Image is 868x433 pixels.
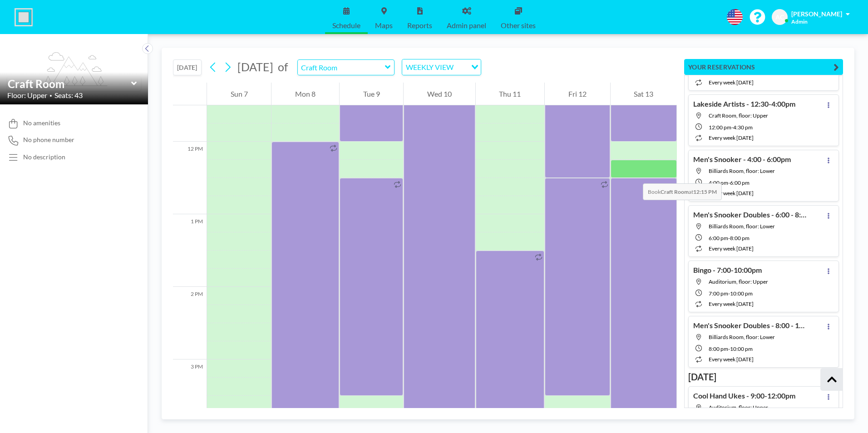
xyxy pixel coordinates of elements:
[643,183,722,200] span: Book at
[730,345,753,352] span: 10:00 PM
[54,91,83,100] span: Seats: 43
[728,179,730,186] span: -
[709,345,728,352] span: 8:00 PM
[728,345,730,352] span: -
[611,83,677,105] div: Sat 13
[407,22,432,29] span: Reports
[402,59,481,75] div: Search for option
[49,93,52,98] span: •
[8,77,131,90] input: Craft Room
[709,404,768,411] span: Auditorium, floor: Upper
[173,142,207,214] div: 12 PM
[709,356,754,363] span: every week [DATE]
[728,235,730,241] span: -
[709,124,731,131] span: 12:00 PM
[693,188,717,195] b: 12:15 PM
[730,290,753,297] span: 10:00 PM
[476,83,544,105] div: Thu 11
[271,83,339,105] div: Mon 8
[709,290,728,297] span: 7:00 PM
[447,22,486,29] span: Admin panel
[693,391,795,400] h4: Cool Hand Ukes - 9:00-12:00pm
[730,179,750,186] span: 6:00 PM
[173,359,207,432] div: 3 PM
[728,290,730,297] span: -
[709,190,754,197] span: every week [DATE]
[733,124,753,131] span: 4:30 PM
[693,99,795,108] h4: Lakeside Artists - 12:30-4:00pm
[23,136,74,144] span: No phone number
[237,60,273,74] span: [DATE]
[7,91,47,100] span: Floor: Upper
[709,167,775,174] span: Billiards Room, floor: Lower
[23,153,65,161] div: No description
[709,179,728,186] span: 4:00 PM
[23,119,60,127] span: No amenities
[709,223,775,230] span: Billiards Room, floor: Lower
[693,321,807,330] h4: Men's Snooker Doubles - 8:00 - 10:00pm
[173,287,207,359] div: 2 PM
[791,18,808,25] span: Admin
[709,300,754,307] span: every week [DATE]
[456,61,466,73] input: Search for option
[404,61,455,73] span: WEEKLY VIEW
[709,235,728,241] span: 6:00 PM
[693,266,762,275] h4: Bingo - 7:00-10:00pm
[332,22,360,29] span: Schedule
[709,245,754,252] span: every week [DATE]
[693,210,807,219] h4: Men's Snooker Doubles - 6:00 - 8:00pm
[545,83,610,105] div: Fri 12
[404,83,475,105] div: Wed 10
[693,155,791,164] h4: Men's Snooker - 4:00 - 6:00pm
[688,371,839,383] h3: [DATE]
[661,188,689,195] b: Craft Room
[278,60,288,74] span: of
[709,79,754,86] span: every week [DATE]
[207,83,271,105] div: Sun 7
[375,22,393,29] span: Maps
[173,69,207,142] div: 11 AM
[709,112,768,119] span: Craft Room, floor: Upper
[731,124,733,131] span: -
[730,235,750,241] span: 8:00 PM
[709,134,754,141] span: every week [DATE]
[173,59,202,75] button: [DATE]
[684,59,843,75] button: YOUR RESERVATIONS
[709,278,768,285] span: Auditorium, floor: Upper
[791,10,842,18] span: [PERSON_NAME]
[298,60,385,75] input: Craft Room
[15,8,33,26] img: organization-logo
[775,13,784,21] span: AC
[173,214,207,287] div: 1 PM
[501,22,536,29] span: Other sites
[709,334,775,340] span: Billiards Room, floor: Lower
[340,83,403,105] div: Tue 9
